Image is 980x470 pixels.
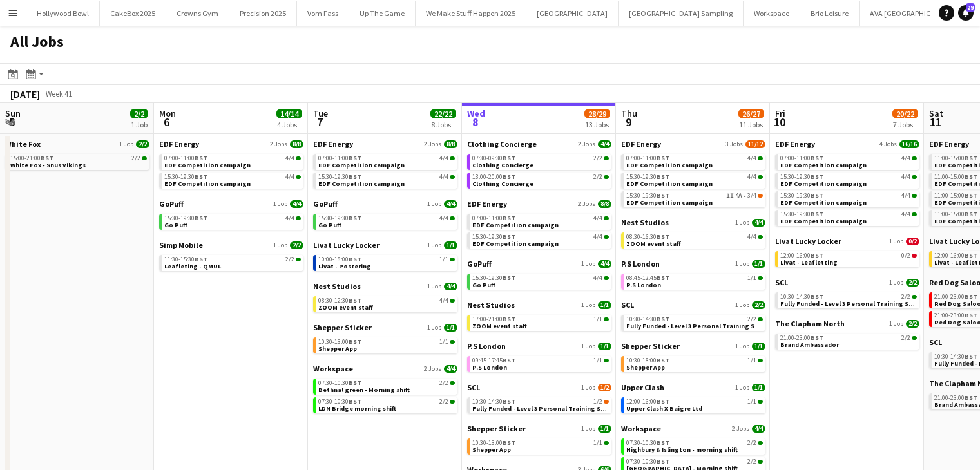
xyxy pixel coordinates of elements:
span: GoPuff [467,259,492,268]
div: Simp Mobile1 Job2/211:30-15:30BST2/2Leafleting - QMUL [159,240,303,274]
span: SCL [775,277,788,287]
button: CakeBox 2025 [100,1,166,26]
span: 4/4 [901,211,910,218]
span: 11:00-15:00 [934,193,977,199]
a: GoPuff1 Job4/4 [159,199,303,209]
span: BST [349,337,361,346]
a: 15:30-19:30BST1I4A•3/4EDF Competition campaign [626,191,763,206]
a: Clothing Concierge2 Jobs4/4 [467,139,611,149]
button: Up The Game [349,1,416,26]
span: 12:00-16:00 [780,252,823,259]
span: 1/1 [593,316,602,323]
span: 4/4 [439,297,448,304]
a: 15:00-21:00BST2/2White Fox - Snus Vikings [10,154,147,169]
span: 8/8 [444,140,457,148]
span: 4/4 [290,200,303,208]
span: 07:00-11:00 [164,155,207,162]
span: BST [811,154,823,162]
span: Simp Mobile [159,240,203,250]
span: EDF Energy [775,139,815,149]
span: 2/2 [906,320,919,328]
div: Shepper Sticker1 Job1/110:30-18:00BST1/1Shepper App [621,341,765,382]
span: 4/4 [285,155,294,162]
div: Livat Lucky Locker1 Job0/212:00-16:00BST0/2Livat - Leafletting [775,236,919,277]
a: Livat Lucky Locker1 Job1/1 [313,240,457,250]
span: 1 Job [581,301,595,309]
span: Clothing Concierge [472,180,533,188]
span: 10:30-14:30 [626,316,669,323]
span: 4/4 [285,174,294,180]
span: 2/2 [901,294,910,300]
span: 07:00-11:00 [318,155,361,162]
span: 07:00-11:00 [626,155,669,162]
span: 16/16 [899,140,919,148]
span: 4/4 [444,200,457,208]
button: Brio Leisure [800,1,860,26]
span: 8/8 [598,200,611,208]
span: EDF Energy [621,139,661,149]
span: BST [965,154,977,162]
span: Clothing Concierge [472,161,533,169]
span: BST [657,173,669,181]
a: White Fox1 Job2/2 [5,139,149,149]
span: EDF Energy [929,139,969,149]
a: 15:30-19:30BST4/4EDF Competition campaign [164,173,301,187]
span: 0/2 [901,252,910,259]
a: 15:30-19:30BST4/4EDF Competition campaign [780,191,917,206]
span: BST [657,232,669,241]
span: 12:00-16:00 [934,252,977,259]
span: 1 Job [581,260,595,268]
a: EDF Energy2 Jobs8/8 [467,199,611,209]
span: EDF Competition campaign [318,180,405,188]
span: 21:00-23:00 [934,312,977,319]
span: 1 Job [427,241,441,249]
span: 07:00-11:00 [780,155,823,162]
span: 10:30-14:30 [780,294,823,300]
span: 2/2 [593,174,602,180]
span: BST [349,214,361,222]
a: 15:30-19:30BST4/4EDF Competition campaign [780,173,917,187]
div: Nest Studios1 Job4/408:30-12:30BST4/4ZOOM event staff [313,281,457,323]
span: BST [195,255,207,263]
span: Fully Funded - Level 3 Personal Training Skills Bootcamp [780,299,956,308]
a: EDF Energy2 Jobs8/8 [159,139,303,149]
a: EDF Energy2 Jobs8/8 [313,139,457,149]
a: 15:30-19:30BST4/4EDF Competition campaign [780,210,917,225]
span: 15:30-19:30 [780,211,823,218]
span: 4/4 [752,219,765,227]
span: 11:00-15:00 [934,155,977,162]
span: BST [349,296,361,305]
span: 1 Job [889,238,903,245]
span: 2/2 [906,279,919,287]
a: 15:30-19:30BST4/4Go Puff [318,214,455,229]
span: 1/1 [439,256,448,263]
span: 1 Job [273,200,287,208]
a: 15:30-19:30BST4/4EDF Competition campaign [626,173,763,187]
a: 15:30-19:30BST4/4EDF Competition campaign [472,232,609,247]
span: 4/4 [901,174,910,180]
div: The Clapham North1 Job2/221:00-23:00BST2/2Brand Ambassador [775,319,919,352]
span: 1/1 [598,301,611,309]
span: Go Puff [318,221,341,229]
span: 11:00-15:00 [934,211,977,218]
span: Livat - Postering [318,262,371,270]
a: GoPuff1 Job4/4 [467,259,611,268]
span: BST [349,255,361,263]
button: Crowns Gym [166,1,229,26]
a: 21:00-23:00BST2/2Brand Ambassador [780,334,917,348]
div: SCL1 Job2/210:30-14:30BST2/2Fully Funded - Level 3 Personal Training Skills Bootcamp [621,300,765,341]
a: 10:30-18:00BST1/1Shepper App [318,337,455,352]
a: P.S London1 Job1/1 [621,259,765,268]
span: EDF Competition campaign [626,180,713,188]
span: 4/4 [747,234,756,240]
span: 1/1 [747,275,756,281]
a: GoPuff1 Job4/4 [313,199,457,209]
a: Nest Studios1 Job4/4 [621,218,765,227]
span: 2/2 [593,155,602,162]
span: 1 Job [427,283,441,290]
span: BST [349,154,361,162]
span: 21:00-23:00 [780,335,823,341]
span: 4A [735,193,742,199]
span: EDF Competition campaign [626,161,713,169]
span: 15:30-19:30 [626,193,669,199]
